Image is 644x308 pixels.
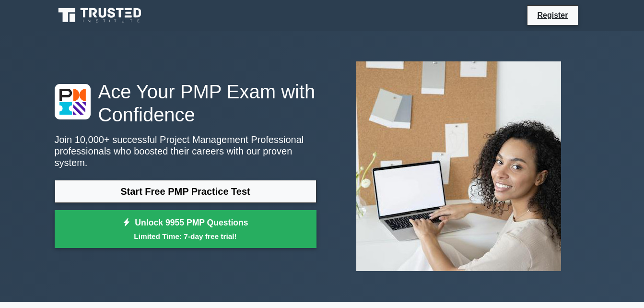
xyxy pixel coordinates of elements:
[55,180,316,203] a: Start Free PMP Practice Test
[67,231,304,242] small: Limited Time: 7-day free trial!
[55,80,316,126] h1: Ace Your PMP Exam with Confidence
[55,210,316,249] a: Unlock 9955 PMP QuestionsLimited Time: 7-day free trial!
[55,134,316,168] p: Join 10,000+ successful Project Management Professional professionals who boosted their careers w...
[531,9,574,21] a: Register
